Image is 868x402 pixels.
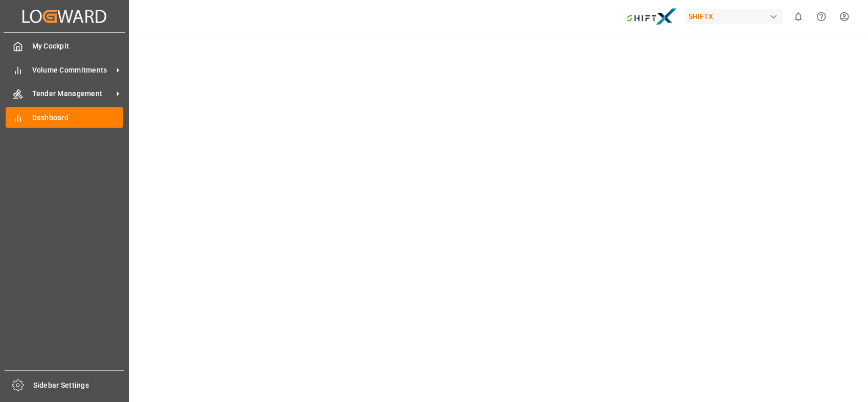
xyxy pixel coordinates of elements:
[33,380,125,391] span: Sidebar Settings
[6,36,123,56] a: My Cockpit
[787,5,810,28] button: show 0 new notifications
[684,7,787,26] button: SHIFTX
[684,9,783,24] div: SHIFTX
[6,107,123,127] a: Dashboard
[32,88,113,99] span: Tender Management
[32,65,113,76] span: Volume Commitments
[32,112,124,123] span: Dashboard
[626,8,677,26] img: Bildschirmfoto%202024-11-13%20um%2009.31.44.png_1731487080.png
[32,41,124,52] span: My Cockpit
[810,5,833,28] button: Help Center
